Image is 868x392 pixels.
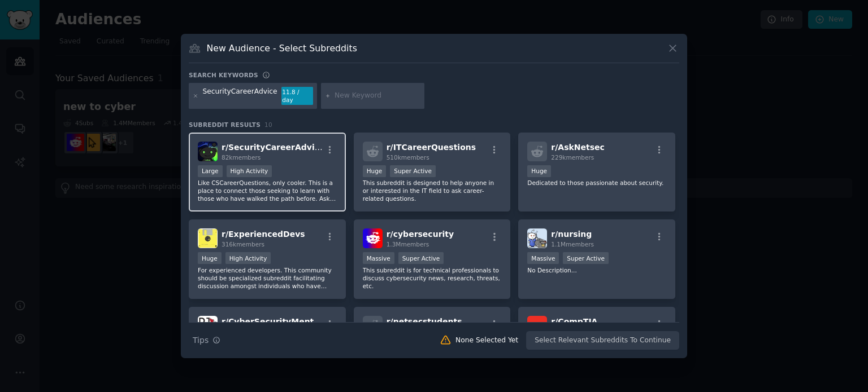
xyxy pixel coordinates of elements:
[563,252,609,264] div: Super Active
[551,154,594,161] span: 229k members
[222,230,305,239] span: r/ ExperiencedDevs
[455,336,518,346] div: None Selected Yet
[281,87,313,105] div: 11.8 / day
[387,154,429,161] span: 510k members
[193,334,209,346] span: Tips
[390,165,436,177] div: Super Active
[527,179,666,187] p: Dedicated to those passionate about security.
[198,142,218,161] img: SecurityCareerAdvice
[527,228,547,248] img: nursing
[198,228,218,248] img: ExperiencedDevs
[222,317,323,326] span: r/ CyberSecurityMentor
[335,91,420,101] input: New Keyword
[189,121,261,129] span: Subreddit Results
[527,316,547,336] img: CompTIA
[225,252,271,264] div: High Activity
[198,252,222,264] div: Huge
[227,165,272,177] div: High Activity
[527,165,551,177] div: Huge
[198,165,223,177] div: Large
[527,252,559,264] div: Massive
[363,252,394,264] div: Massive
[387,241,429,248] span: 1.3M members
[203,87,277,105] div: SecurityCareerAdvice
[551,317,597,326] span: r/ CompTIA
[551,241,594,248] span: 1.1M members
[363,179,502,202] p: This subreddit is designed to help anyone in or interested in the IT field to ask career-related ...
[363,228,383,248] img: cybersecurity
[222,241,264,248] span: 316k members
[527,266,666,274] p: No Description...
[222,154,261,161] span: 82k members
[222,143,325,152] span: r/ SecurityCareerAdvice
[363,266,502,290] p: This subreddit is for technical professionals to discuss cybersecurity news, research, threats, etc.
[264,121,272,128] span: 10
[387,230,454,239] span: r/ cybersecurity
[198,266,337,290] p: For experienced developers. This community should be specialized subreddit facilitating discussio...
[189,71,258,79] h3: Search keywords
[207,42,357,54] h3: New Audience - Select Subreddits
[363,165,387,177] div: Huge
[551,143,605,152] span: r/ AskNetsec
[387,143,476,152] span: r/ ITCareerQuestions
[551,230,592,239] span: r/ nursing
[198,316,218,336] img: CyberSecurityMentor
[189,331,224,350] button: Tips
[387,317,462,326] span: r/ netsecstudents
[198,179,337,202] p: Like CSCareerQuestions, only cooler. This is a place to connect those seeking to learn with those...
[398,252,444,264] div: Super Active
